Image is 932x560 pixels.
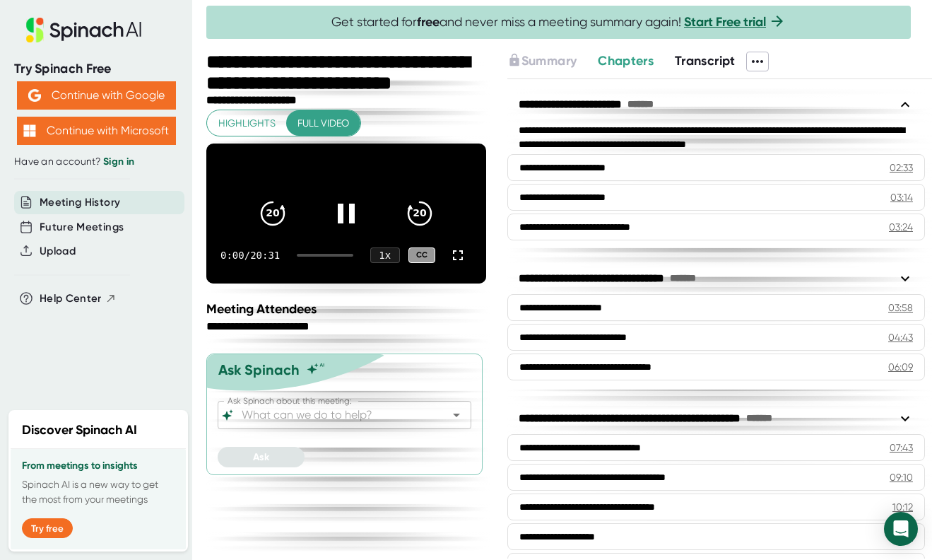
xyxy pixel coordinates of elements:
[207,110,287,136] button: Highlights
[103,156,134,168] a: Sign in
[890,161,913,175] div: 02:33
[218,115,276,132] span: Highlights
[297,115,349,132] span: Full video
[220,250,280,261] div: 0:00 / 20:31
[888,301,913,315] div: 03:58
[331,14,786,30] span: Get started for and never miss a meeting summary again!
[888,330,913,344] div: 04:43
[890,470,913,484] div: 09:10
[447,405,466,425] button: Open
[22,421,137,440] h2: Discover Spinach AI
[370,247,400,263] div: 1 x
[286,110,360,136] button: Full video
[239,405,425,425] input: What can we do to help?
[521,53,577,69] span: Summary
[40,194,120,211] button: Meeting History
[507,52,577,71] button: Summary
[28,89,41,102] img: Aehbyd4JwY73AAAAAElFTkSuQmCC
[22,460,175,472] h3: From meetings to insights
[888,360,913,374] div: 06:09
[253,451,269,463] span: Ask
[206,301,490,317] div: Meeting Attendees
[684,14,766,30] a: Start Free trial
[40,243,76,259] button: Upload
[890,441,913,455] div: 07:43
[884,512,918,546] div: Open Intercom Messenger
[218,361,300,378] div: Ask Spinach
[892,500,913,514] div: 10:12
[40,219,124,235] button: Future Meetings
[17,81,176,110] button: Continue with Google
[417,14,440,30] b: free
[507,52,598,71] div: Upgrade to access
[598,53,654,69] span: Chapters
[40,291,117,307] button: Help Center
[22,477,175,507] p: Spinach AI is a new way to get the most from your meetings
[889,220,913,234] div: 03:24
[890,190,913,204] div: 03:14
[40,291,102,307] span: Help Center
[598,52,654,71] button: Chapters
[675,52,736,71] button: Transcript
[14,61,178,77] div: Try Spinach Free
[17,117,176,145] button: Continue with Microsoft
[22,518,73,538] button: Try free
[408,247,435,264] div: CC
[14,156,178,168] div: Have an account?
[218,447,305,467] button: Ask
[675,53,736,69] span: Transcript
